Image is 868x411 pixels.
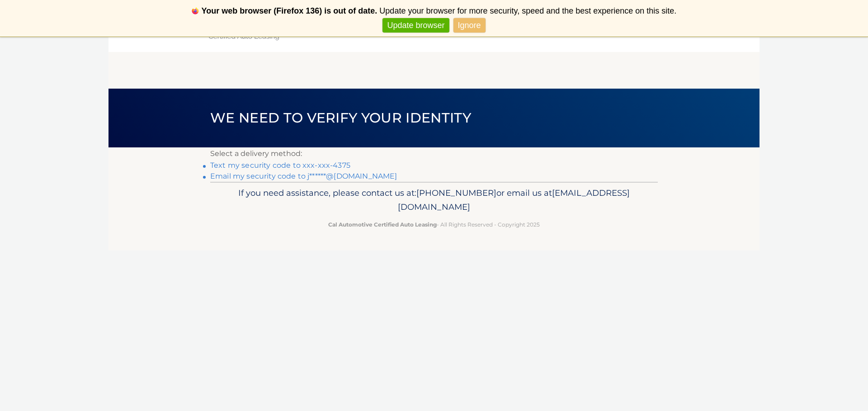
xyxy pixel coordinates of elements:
[416,188,496,198] span: [PHONE_NUMBER]
[379,6,676,15] span: Update your browser for more security, speed and the best experience on this site.
[202,6,377,15] b: Your web browser (Firefox 136) is out of date.
[210,109,471,126] span: We need to verify your identity
[216,186,652,215] p: If you need assistance, please contact us at: or email us at
[328,221,437,228] strong: Cal Automotive Certified Auto Leasing
[382,18,449,33] a: Update browser
[210,161,350,170] a: Text my security code to xxx-xxx-4375
[210,147,658,160] p: Select a delivery method:
[210,172,397,180] a: Email my security code to j******@[DOMAIN_NAME]
[216,220,652,229] p: - All Rights Reserved - Copyright 2025
[453,18,486,33] a: Ignore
